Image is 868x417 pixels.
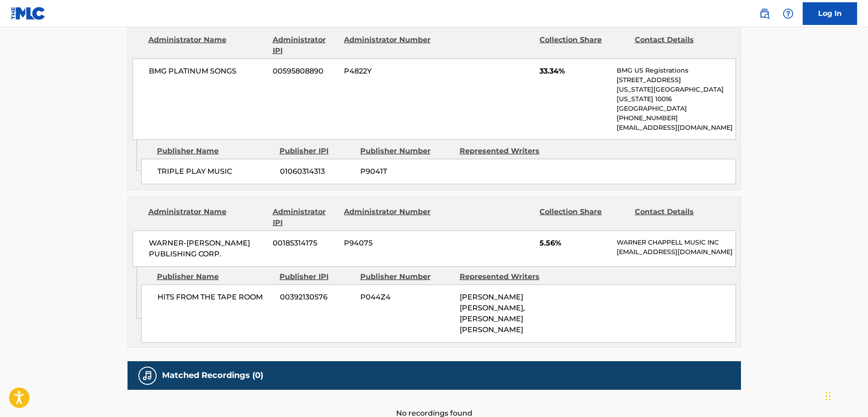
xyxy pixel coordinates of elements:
[617,75,735,85] p: [STREET_ADDRESS]
[783,8,794,19] img: help
[825,383,831,410] div: Drag
[273,34,337,56] div: Administrator IPI
[617,238,735,247] p: WARNER CHAPPELL MUSIC INC
[344,66,432,77] span: P4822Y
[803,2,857,25] a: Log In
[539,206,628,228] div: Collection Share
[273,66,337,77] span: 00595808890
[360,292,453,303] span: P044Z4
[617,123,735,132] p: [EMAIL_ADDRESS][DOMAIN_NAME]
[635,34,723,56] div: Contact Details
[635,206,723,228] div: Contact Details
[617,113,735,123] p: [PHONE_NUMBER]
[280,166,353,177] span: 01060314313
[280,271,353,282] div: Publisher IPI
[280,292,353,303] span: 00392130576
[539,34,628,56] div: Collection Share
[157,146,273,157] div: Publisher Name
[617,85,735,104] p: [US_STATE][GEOGRAPHIC_DATA][US_STATE] 10016
[360,146,453,157] div: Publisher Number
[344,238,432,249] span: P94075
[149,238,266,260] span: WARNER-[PERSON_NAME] PUBLISHING CORP.
[360,271,453,282] div: Publisher Number
[162,370,263,381] h5: Matched Recordings (0)
[157,166,273,177] span: TRIPLE PLAY MUSIC
[460,293,525,334] span: [PERSON_NAME] [PERSON_NAME], [PERSON_NAME] [PERSON_NAME]
[755,5,774,23] a: Public Search
[617,66,735,75] p: BMG US Registrations
[617,104,735,113] p: [GEOGRAPHIC_DATA]
[539,66,610,77] span: 33.34%
[344,34,432,56] div: Administrator Number
[149,66,266,77] span: BMG PLATINUM SONGS
[617,247,735,257] p: [EMAIL_ADDRESS][DOMAIN_NAME]
[157,271,273,282] div: Publisher Name
[344,206,432,228] div: Administrator Number
[823,373,868,417] iframe: Chat Widget
[142,370,153,381] img: Matched Recordings
[460,271,552,282] div: Represented Writers
[148,34,266,56] div: Administrator Name
[779,5,797,23] div: Help
[360,166,453,177] span: P9041T
[273,238,337,249] span: 00185314175
[157,292,273,303] span: HITS FROM THE TAPE ROOM
[11,7,46,20] img: MLC Logo
[460,146,552,157] div: Represented Writers
[280,146,353,157] div: Publisher IPI
[148,206,266,228] div: Administrator Name
[273,206,337,228] div: Administrator IPI
[759,8,770,19] img: search
[539,238,610,249] span: 5.56%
